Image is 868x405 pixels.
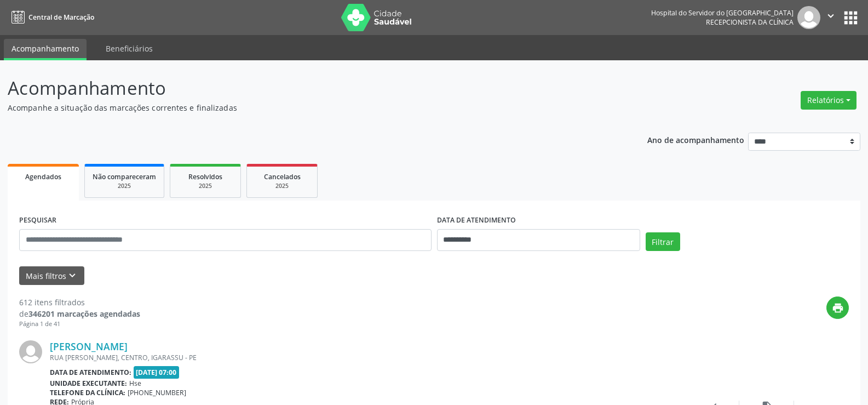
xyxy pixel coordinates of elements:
[437,212,516,229] label: DATA DE ATENDIMENTO
[19,340,42,363] img: img
[832,302,844,314] i: print
[50,368,131,377] b: Data de atendimento:
[66,270,78,282] i: keyboard_arrow_down
[28,309,140,319] strong: 346201 marcações agendadas
[19,320,140,329] div: Página 1 de 41
[134,366,180,379] span: [DATE] 07:00
[646,232,680,251] button: Filtrar
[8,102,605,113] p: Acompanhe a situação das marcações correntes e finalizadas
[128,388,186,397] span: [PHONE_NUMBER]
[19,308,140,320] div: de
[93,172,156,181] span: Não compareceram
[93,182,156,190] div: 2025
[8,8,94,26] a: Central de Marcação
[826,296,849,319] button: print
[825,10,837,22] i: 
[188,172,222,181] span: Resolvidos
[801,91,856,110] button: Relatórios
[178,182,233,190] div: 2025
[98,39,160,58] a: Beneficiários
[25,172,61,181] span: Agendados
[129,379,141,388] span: Hse
[841,8,860,27] button: apps
[8,75,605,102] p: Acompanhamento
[651,8,794,18] div: Hospital do Servidor do [GEOGRAPHIC_DATA]
[50,353,685,362] div: RUA [PERSON_NAME], CENTRO, IGARASSU - PE
[255,182,309,190] div: 2025
[50,340,128,352] a: [PERSON_NAME]
[50,388,125,397] b: Telefone da clínica:
[264,172,301,181] span: Cancelados
[647,133,744,146] p: Ano de acompanhamento
[50,379,127,388] b: Unidade executante:
[820,6,841,29] button: 
[706,18,794,27] span: Recepcionista da clínica
[4,39,87,60] a: Acompanhamento
[28,13,94,22] span: Central de Marcação
[797,6,820,29] img: img
[19,212,56,229] label: PESQUISAR
[19,296,140,308] div: 612 itens filtrados
[19,266,84,286] button: Mais filtroskeyboard_arrow_down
